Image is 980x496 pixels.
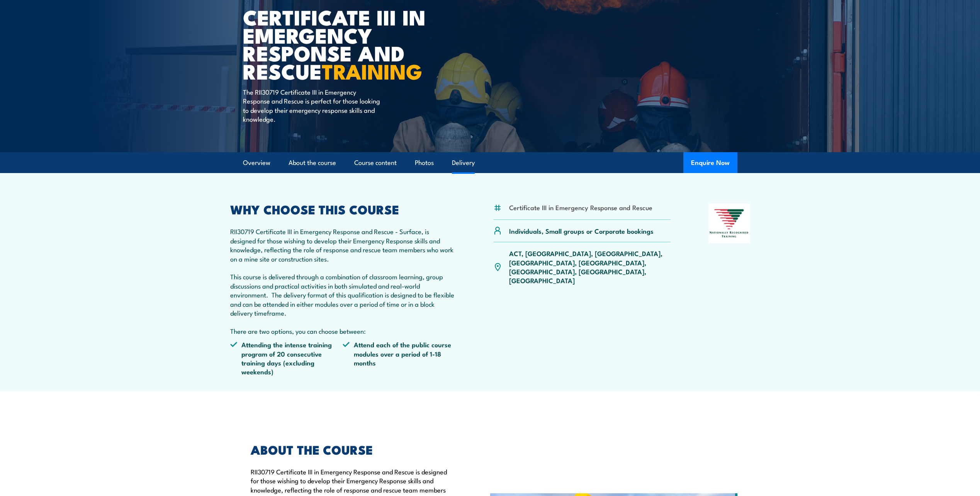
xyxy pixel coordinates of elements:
a: Course content [354,153,397,173]
p: Individuals, Small groups or Corporate bookings [509,226,654,235]
a: Delivery [452,153,475,173]
li: Attending the intense training program of 20 consecutive training days (excluding weekends) [230,340,343,376]
h2: WHY CHOOSE THIS COURSE [230,204,456,214]
li: Certificate III in Emergency Response and Rescue [509,203,652,212]
a: Photos [415,153,434,173]
p: The RII30719 Certificate III in Emergency Response and Rescue is perfect for those looking to dev... [243,87,384,124]
h1: Certificate III in Emergency Response and Rescue [243,8,434,80]
img: Nationally Recognised Training logo. [708,204,750,243]
p: ACT, [GEOGRAPHIC_DATA], [GEOGRAPHIC_DATA], [GEOGRAPHIC_DATA], [GEOGRAPHIC_DATA], [GEOGRAPHIC_DATA... [509,249,671,285]
button: Enquire Now [683,152,737,173]
a: About the course [289,153,336,173]
strong: TRAINING [322,54,422,87]
a: Overview [243,153,270,173]
p: RII30719 Certificate III in Emergency Response and Rescue - Surface, is designed for those wishin... [230,227,456,335]
li: Attend each of the public course modules over a period of 1-18 months [343,340,455,376]
h2: ABOUT THE COURSE [251,444,455,455]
